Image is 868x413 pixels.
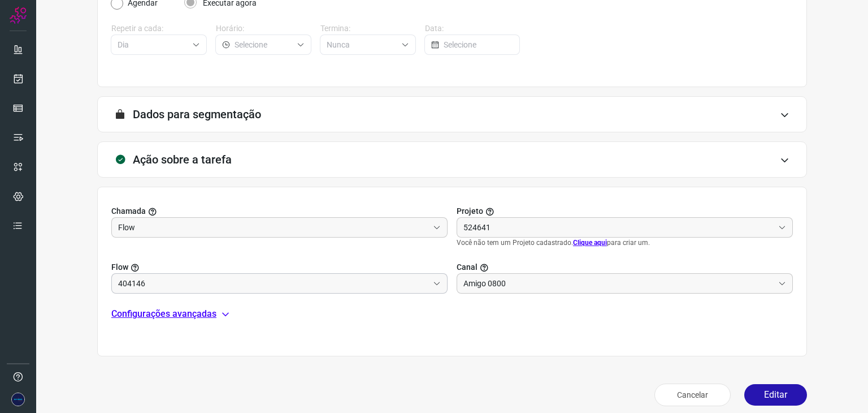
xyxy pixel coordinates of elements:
[744,384,807,406] button: Editar
[118,218,428,237] input: Selecionar projeto
[463,274,774,293] input: Selecione um canal
[425,23,520,35] label: Data:
[133,153,232,166] h3: Ação sobre a tarefa
[457,238,793,248] p: Você não tem um Projeto cadastrado. para criar um.
[111,261,128,273] span: Flow
[133,107,261,121] h3: Dados para segmentação
[10,7,27,24] img: Logo
[216,23,311,35] label: Horário:
[320,23,416,35] label: Termina:
[327,35,397,54] input: Selecione
[118,274,428,293] input: Você precisa criar/selecionar um Projeto.
[111,23,207,35] label: Repetir a cada:
[573,239,607,247] a: Clique aqui
[235,35,292,54] input: Selecione
[11,393,25,406] img: 67a33756c898f9af781d84244988c28e.png
[111,205,146,217] span: Chamada
[457,261,478,273] span: Canal
[463,218,774,237] input: Selecionar projeto
[457,205,483,217] span: Projeto
[444,35,513,54] input: Selecione
[654,384,731,406] button: Cancelar
[118,35,188,54] input: Selecione
[111,307,216,321] p: Configurações avançadas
